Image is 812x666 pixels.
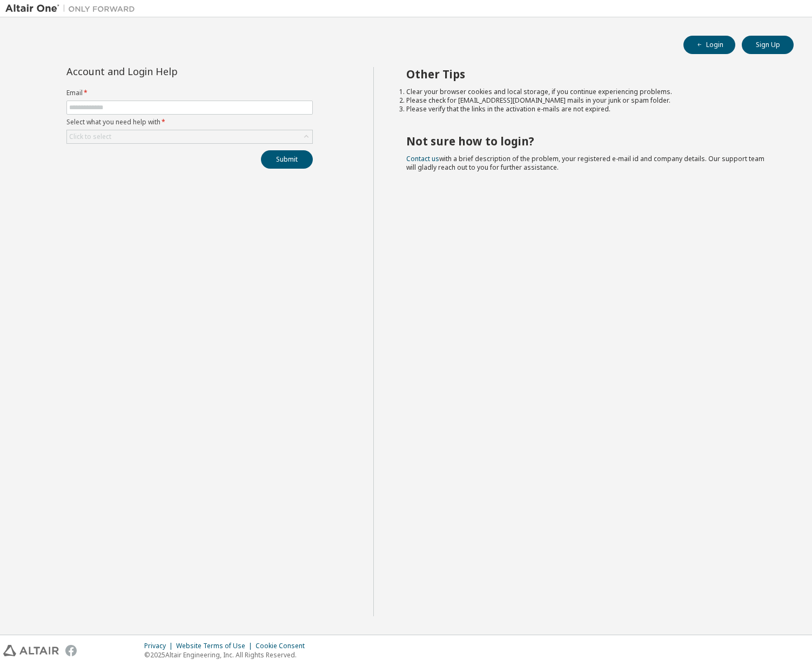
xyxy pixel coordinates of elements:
[406,67,774,81] h2: Other Tips
[176,642,256,650] div: Website Terms of Use
[406,154,439,163] a: Contact us
[683,36,735,54] button: Login
[65,645,77,656] img: facebook.svg
[256,642,311,650] div: Cookie Consent
[406,134,774,148] h2: Not sure how to login?
[144,650,311,660] p: © 2025 Altair Engineering, Inc. All Rights Reserved.
[406,96,774,105] li: Please check for [EMAIL_ADDRESS][DOMAIN_NAME] mails in your junk or spam folder.
[5,3,140,14] img: Altair One
[66,89,313,97] label: Email
[261,150,313,169] button: Submit
[742,36,794,54] button: Sign Up
[406,105,774,114] li: Please verify that the links in the activation e-mails are not expired.
[406,88,774,96] li: Clear your browser cookies and local storage, if you continue experiencing problems.
[66,67,264,76] div: Account and Login Help
[3,645,59,656] img: altair_logo.svg
[144,642,176,650] div: Privacy
[406,154,764,172] span: with a brief description of the problem, your registered e-mail id and company details. Our suppo...
[66,118,313,126] label: Select what you need help with
[69,132,111,141] div: Click to select
[67,130,312,143] div: Click to select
